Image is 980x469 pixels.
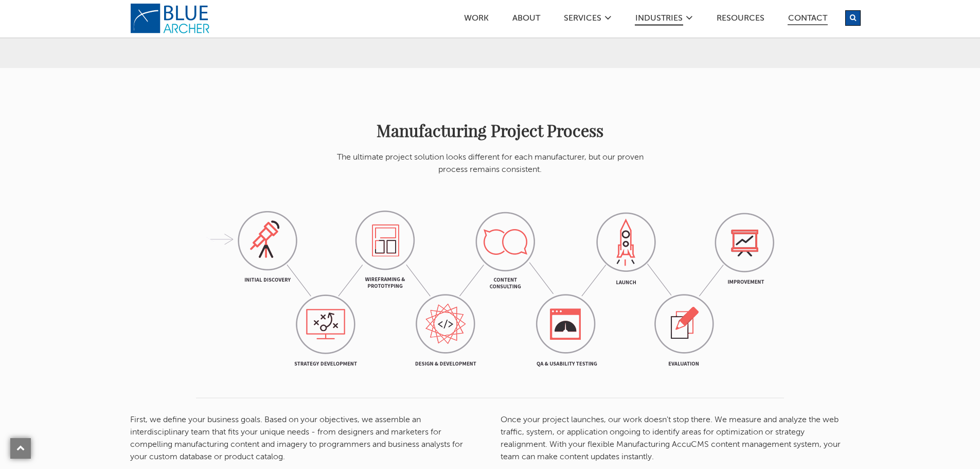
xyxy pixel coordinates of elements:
p: Once your project launches, our work doesn't stop there. We measure and analyze the web traffic, ... [501,414,850,463]
img: manufacturing website design process [206,197,774,380]
a: logo [130,3,212,34]
a: Industries [635,14,683,26]
p: First, we define your business goals. Based on your objectives, we assemble an interdisciplinary ... [130,414,480,463]
a: Work [464,14,489,25]
a: ABOUT [512,14,541,25]
h2: Manufacturing Project Process [130,122,850,138]
a: SERVICES [563,14,602,25]
p: The ultimate project solution looks different for each manufacturer, but our proven process remai... [130,151,850,176]
a: Resources [716,14,765,25]
a: Contact [788,14,828,25]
